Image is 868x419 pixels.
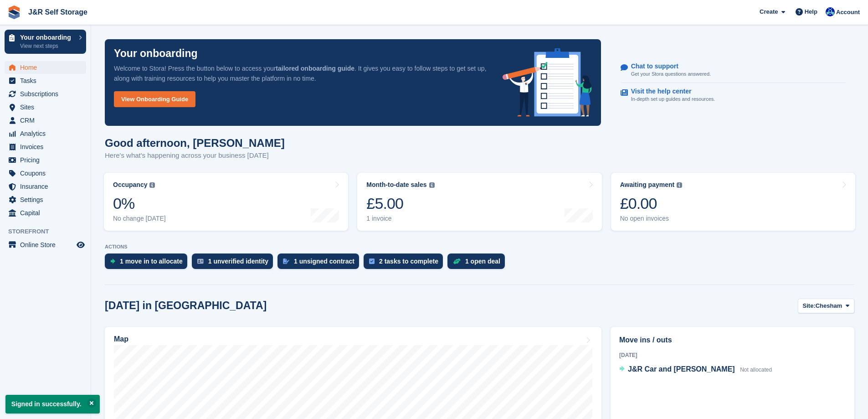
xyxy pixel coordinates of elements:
img: deal-1b604bf984904fb50ccaf53a9ad4b4a5d6e5aea283cecdc64d6e3604feb123c2.svg [453,258,461,264]
img: contract_signature_icon-13c848040528278c33f63329250d36e43548de30e8caae1d1a13099fd9432cc5.svg [283,259,289,264]
span: Create [760,7,778,16]
a: Occupancy 0% No change [DATE] [104,173,348,231]
h2: Map [114,335,128,343]
a: menu [5,101,86,114]
p: Visit the help center [631,88,708,95]
a: menu [5,61,86,74]
div: 0% [113,194,166,213]
a: 1 move in to allocate [105,253,192,274]
img: Steve Revell [826,7,835,16]
div: [DATE] [619,351,846,359]
span: Sites [20,101,75,114]
img: onboarding-info-6c161a55d2c0e0a8cae90662b2fe09162a5109e8cc188191df67fb4f79e88e88.svg [503,48,592,117]
span: Account [836,8,860,17]
div: No open invoices [620,215,683,222]
a: menu [5,140,86,153]
span: Site: [803,301,816,310]
span: Pricing [20,154,75,166]
a: menu [5,114,86,127]
a: menu [5,238,86,251]
p: Your onboarding [20,34,74,41]
h2: Move ins / outs [619,335,846,346]
span: Capital [20,207,75,219]
p: View next steps [20,42,74,50]
a: menu [5,180,86,193]
a: Your onboarding View next steps [5,30,86,54]
div: Awaiting payment [620,181,675,189]
a: Month-to-date sales £5.00 1 invoice [357,173,601,231]
span: Chesham [816,301,842,310]
span: Subscriptions [20,88,75,100]
a: Visit the help center In-depth set up guides and resources. [621,83,846,108]
a: menu [5,74,86,87]
a: menu [5,207,86,219]
a: Awaiting payment £0.00 No open invoices [611,173,855,231]
span: Not allocated [740,367,772,373]
span: CRM [20,114,75,127]
a: 1 open deal [447,253,509,274]
img: icon-info-grey-7440780725fd019a000dd9b08b2336e03edf1995a4989e88bcd33f0948082b44.svg [429,182,435,188]
div: 1 unverified identity [208,258,268,265]
span: Analytics [20,127,75,140]
p: Welcome to Stora! Press the button below to access your . It gives you easy to follow steps to ge... [114,63,488,83]
span: Insurance [20,180,75,193]
strong: tailored onboarding guide [276,65,354,72]
p: Here's what's happening across your business [DATE] [105,150,285,161]
span: Help [805,7,817,16]
div: 1 open deal [465,258,500,265]
span: Storefront [8,227,91,236]
div: 2 tasks to complete [379,258,438,265]
a: menu [5,167,86,180]
img: move_ins_to_allocate_icon-fdf77a2bb77ea45bf5b3d319d69a93e2d87916cf1d5bf7949dd705db3b84f3ca.svg [110,259,115,264]
p: Chat to support [631,62,704,70]
p: ACTIONS [105,244,854,250]
div: 1 invoice [366,215,434,222]
div: No change [DATE] [113,215,166,222]
div: Month-to-date sales [366,181,426,189]
p: Your onboarding [114,48,198,59]
p: Signed in successfully. [5,395,100,414]
div: £5.00 [366,194,434,213]
a: menu [5,127,86,140]
span: Home [20,61,75,74]
span: J&R Car and [PERSON_NAME] [628,365,735,373]
div: £0.00 [620,194,683,213]
a: Chat to support Get your Stora questions answered. [621,58,846,83]
a: J&R Car and [PERSON_NAME] Not allocated [619,364,772,376]
img: task-75834270c22a3079a89374b754ae025e5fb1db73e45f91037f5363f120a921f8.svg [369,259,375,264]
div: 1 move in to allocate [120,258,183,265]
a: menu [5,193,86,206]
img: icon-info-grey-7440780725fd019a000dd9b08b2336e03edf1995a4989e88bcd33f0948082b44.svg [149,182,155,188]
div: 1 unsigned contract [294,258,354,265]
p: In-depth set up guides and resources. [631,95,715,103]
p: Get your Stora questions answered. [631,70,711,78]
img: icon-info-grey-7440780725fd019a000dd9b08b2336e03edf1995a4989e88bcd33f0948082b44.svg [677,182,682,188]
a: 1 unverified identity [192,253,277,274]
span: Tasks [20,74,75,87]
h1: Good afternoon, [PERSON_NAME] [105,137,285,149]
a: View Onboarding Guide [114,91,195,107]
a: menu [5,88,86,100]
a: Preview store [75,239,86,250]
img: stora-icon-8386f47178a22dfd0bd8f6a31ec36ba5ce8667c1dd55bd0f319d3a0aa187defe.svg [7,5,21,19]
a: J&R Self Storage [25,5,91,20]
span: Online Store [20,238,75,251]
a: 1 unsigned contract [277,253,364,274]
img: verify_identity-adf6edd0f0f0b5bbfe63781bf79b02c33cf7c696d77639b501bdc392416b5a36.svg [197,259,204,264]
span: Settings [20,193,75,206]
span: Coupons [20,167,75,180]
span: Invoices [20,140,75,153]
div: Occupancy [113,181,147,189]
a: 2 tasks to complete [364,253,447,274]
button: Site: Chesham [798,299,854,314]
a: menu [5,154,86,166]
h2: [DATE] in [GEOGRAPHIC_DATA] [105,300,267,312]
